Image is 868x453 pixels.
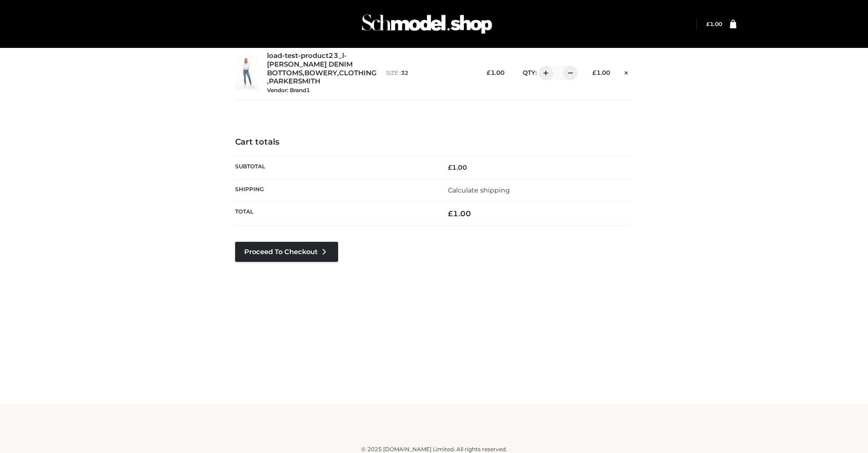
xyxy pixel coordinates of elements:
span: £ [448,209,453,218]
a: Remove this item [619,66,633,78]
span: £ [487,69,491,76]
a: Proceed to Checkout [235,242,338,262]
a: £1.00 [706,21,722,27]
span: 32 [401,69,408,76]
div: , , , [267,52,377,94]
p: size : [386,69,468,77]
a: BOWERY [304,69,337,78]
bdi: 1.00 [706,21,722,27]
bdi: 1.00 [487,69,504,76]
img: Schmodel Admin 964 [359,6,495,42]
a: PARKERSMITH [269,77,320,86]
bdi: 1.00 [448,163,467,172]
h4: Cart totals [235,137,633,147]
th: Total [235,201,434,225]
th: Shipping [235,179,434,201]
a: BOTTOMS [267,69,303,78]
div: QTY: [514,66,575,80]
a: CLOTHING [339,69,377,78]
span: £ [448,163,452,172]
bdi: 1.00 [592,69,610,76]
a: Calculate shipping [448,186,510,194]
span: £ [706,21,710,27]
th: Subtotal [235,156,434,179]
bdi: 1.00 [448,209,471,218]
img: load-test-product23_l-PARKER SMITH DENIM - 32 [235,56,258,90]
small: Vendor: Brand1 [267,87,310,94]
a: load-test-product23_l-[PERSON_NAME] DENIM [267,52,366,69]
span: £ [592,69,596,76]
